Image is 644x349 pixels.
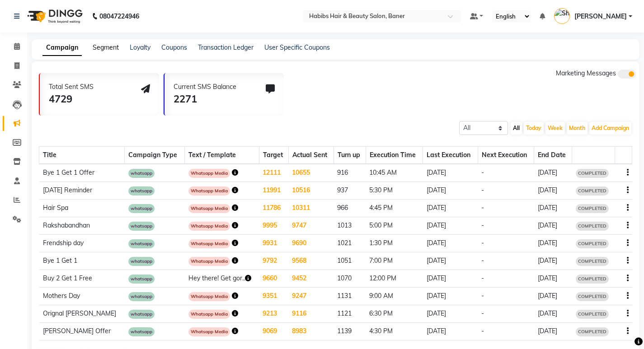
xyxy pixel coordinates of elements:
[259,252,288,270] td: 9792
[128,239,155,248] span: whatsapp
[366,200,423,217] td: 4:45 PM
[188,239,230,248] span: Whatsapp Media
[534,288,572,305] td: [DATE]
[259,323,288,340] td: 9069
[39,235,125,252] td: Frendship day
[288,323,334,340] td: 8983
[423,147,478,164] th: Last Execution
[366,235,423,252] td: 1:30 PM
[334,182,366,200] td: 937
[576,186,609,195] span: COMPLETED
[39,323,125,340] td: [PERSON_NAME] Offer
[534,217,572,235] td: [DATE]
[366,305,423,323] td: 6:30 PM
[259,288,288,305] td: 9351
[288,305,334,323] td: 9116
[334,252,366,270] td: 1051
[478,200,534,217] td: -
[288,147,334,164] th: Actual Sent
[128,186,155,195] span: whatsapp
[185,147,259,164] th: Text / Template
[534,164,572,182] td: [DATE]
[288,200,334,217] td: 10311
[39,217,125,235] td: Rakshabandhan
[288,217,334,235] td: 9747
[288,164,334,182] td: 10655
[259,200,288,217] td: 11786
[478,270,534,288] td: -
[423,252,478,270] td: [DATE]
[264,43,330,51] a: User Specific Coupons
[478,235,534,252] td: -
[554,8,570,24] img: Shubham Vilaskar
[259,235,288,252] td: 9931
[423,200,478,217] td: [DATE]
[534,147,572,164] th: End Date
[259,164,288,182] td: 12111
[478,323,534,340] td: -
[288,182,334,200] td: 10516
[423,270,478,288] td: [DATE]
[39,288,125,305] td: Mothers Day
[478,182,534,200] td: -
[534,200,572,217] td: [DATE]
[366,252,423,270] td: 7:00 PM
[259,147,288,164] th: Target
[576,222,609,231] span: COMPLETED
[534,235,572,252] td: [DATE]
[576,275,609,284] span: COMPLETED
[334,164,366,182] td: 916
[366,182,423,200] td: 5:30 PM
[589,122,631,135] button: Add Campaign
[534,252,572,270] td: [DATE]
[130,43,150,51] a: Loyalty
[188,204,230,213] span: Whatsapp Media
[23,4,85,29] img: logo
[39,200,125,217] td: Hair Spa
[174,92,236,107] div: 2271
[39,164,125,182] td: Bye 1 Get 1 Offer
[334,305,366,323] td: 1121
[576,257,609,266] span: COMPLETED
[39,270,125,288] td: Buy 2 Get 1 Free
[49,82,94,92] div: Total Sent SMS
[93,43,119,51] a: Segment
[366,288,423,305] td: 9:00 AM
[478,305,534,323] td: -
[259,217,288,235] td: 9995
[524,122,544,135] button: Today
[478,288,534,305] td: -
[128,310,155,319] span: whatsapp
[556,69,616,77] span: Marketing Messages
[259,270,288,288] td: 9660
[423,164,478,182] td: [DATE]
[534,305,572,323] td: [DATE]
[188,169,230,178] span: Whatsapp Media
[334,270,366,288] td: 1070
[188,257,230,266] span: Whatsapp Media
[334,323,366,340] td: 1139
[366,270,423,288] td: 12:00 PM
[288,235,334,252] td: 9690
[534,323,572,340] td: [DATE]
[39,182,125,200] td: [DATE] Reminder
[334,235,366,252] td: 1021
[423,305,478,323] td: [DATE]
[39,147,125,164] th: Title
[188,186,230,195] span: Whatsapp Media
[576,292,609,301] span: COMPLETED
[128,204,155,213] span: whatsapp
[423,217,478,235] td: [DATE]
[423,182,478,200] td: [DATE]
[567,122,588,135] button: Month
[288,252,334,270] td: 9568
[42,40,82,56] a: Campaign
[534,182,572,200] td: [DATE]
[478,252,534,270] td: -
[478,217,534,235] td: -
[185,270,259,288] td: Hey there! Get gor..
[188,310,230,319] span: Whatsapp Media
[334,288,366,305] td: 1131
[188,292,230,301] span: Whatsapp Media
[366,217,423,235] td: 5:00 PM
